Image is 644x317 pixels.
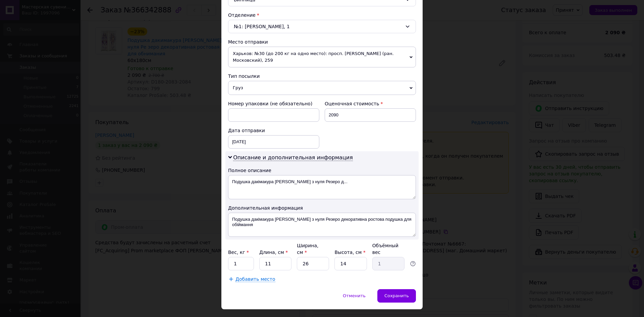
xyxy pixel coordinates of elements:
[235,276,275,282] span: Добавить место
[233,154,353,161] span: Описание и дополнительная информация
[228,12,416,18] div: Отделение
[228,100,319,107] div: Номер упаковки (не обязательно)
[228,250,249,255] label: Вес, кг
[228,20,416,33] div: №1: [PERSON_NAME], 1
[325,100,416,107] div: Оценочная стоимость
[228,47,416,67] span: Харьков: №30 (до 200 кг на одно место): просп. [PERSON_NAME] (ран. Московский), 259
[259,250,288,255] label: Длина, см
[228,213,416,237] textarea: Подушка дакімакура [PERSON_NAME] з нуля Резеро декоративна ростова подушка для обіймання
[384,293,409,298] span: Сохранить
[228,39,268,45] span: Место отправки
[228,175,416,199] textarea: Подушка дакімакура [PERSON_NAME] з нуля Резеро д...
[343,293,366,298] span: Отменить
[334,250,365,255] label: Высота, см
[372,242,405,256] div: Объёмный вес
[297,243,318,255] label: Ширина, см
[228,167,416,174] div: Полное описание
[228,127,319,134] div: Дата отправки
[228,205,416,211] div: Дополнительная информация
[228,73,260,79] span: Тип посылки
[228,81,416,95] span: Груз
